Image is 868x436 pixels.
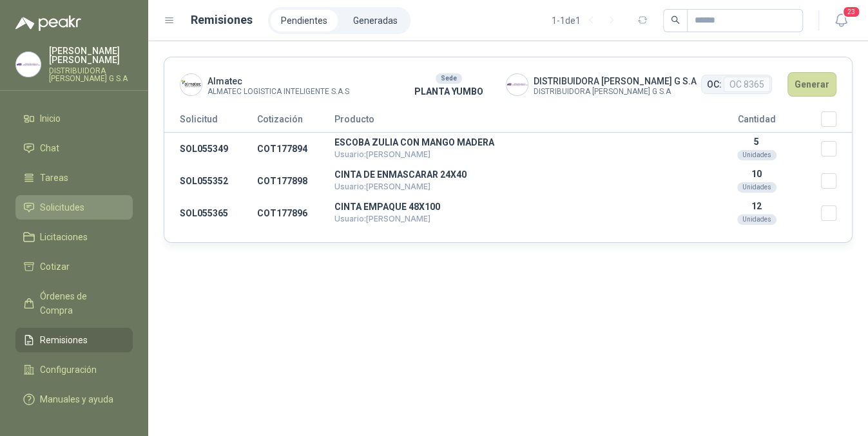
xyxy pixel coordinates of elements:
[257,197,334,229] td: COT177896
[821,111,852,133] th: Seleccionar/deseleccionar
[534,88,697,95] span: DISTRIBUIDORA [PERSON_NAME] G S.A
[15,225,133,249] a: Licitaciones
[552,10,622,31] div: 1 - 1 de 1
[737,214,776,225] div: Unidades
[40,392,113,406] span: Manuales y ayuda
[257,111,334,133] th: Cotización
[692,201,821,211] p: 12
[40,200,84,214] span: Solicitudes
[15,328,133,352] a: Remisiones
[207,88,349,95] span: ALMATEC LOGISTICA INTELIGENTE S.A.S
[164,165,257,197] td: SOL055352
[737,150,776,160] div: Unidades
[737,182,776,193] div: Unidades
[15,387,133,412] a: Manuales y ayuda
[334,138,692,147] p: ESCOBA ZULIA CON MANGO MADERA
[40,260,70,274] span: Cotizar
[40,111,61,126] span: Inicio
[692,111,821,133] th: Cantidad
[842,6,860,18] span: 23
[49,67,133,82] p: DISTRIBUIDORA [PERSON_NAME] G S.A
[15,136,133,160] a: Chat
[164,111,257,133] th: Solicitud
[334,202,692,211] p: CINTA EMPAQUE 48X100
[40,333,88,347] span: Remisiones
[164,197,257,229] td: SOL055365
[191,11,253,29] h1: Remisiones
[15,106,133,131] a: Inicio
[534,74,697,88] span: DISTRIBUIDORA [PERSON_NAME] G S.A
[15,195,133,220] a: Solicitudes
[257,133,334,166] td: COT177894
[692,137,821,147] p: 5
[207,74,349,88] span: Almatec
[334,170,692,179] p: CINTA DE ENMASCARAR 24X40
[821,165,852,197] td: Seleccionar/deseleccionar
[334,214,430,223] span: Usuario: [PERSON_NAME]
[15,15,81,31] img: Logo peakr
[15,166,133,190] a: Tareas
[671,15,680,24] span: search
[334,149,430,159] span: Usuario: [PERSON_NAME]
[40,363,97,377] span: Configuración
[16,52,41,77] img: Company Logo
[15,357,133,382] a: Configuración
[787,72,836,97] button: Generar
[334,111,692,133] th: Producto
[40,289,121,318] span: Órdenes de Compra
[40,141,59,155] span: Chat
[506,74,528,95] img: Company Logo
[392,84,506,99] p: PLANTA YUMBO
[343,10,408,32] a: Generadas
[821,197,852,229] td: Seleccionar/deseleccionar
[40,230,88,244] span: Licitaciones
[436,73,462,84] div: Sede
[692,169,821,179] p: 10
[724,77,770,92] span: OC 8365
[257,165,334,197] td: COT177898
[40,171,68,185] span: Tareas
[164,133,257,166] td: SOL055349
[707,77,722,91] span: OC:
[15,284,133,323] a: Órdenes de Compra
[49,46,133,64] p: [PERSON_NAME] [PERSON_NAME]
[15,254,133,279] a: Cotizar
[180,74,202,95] img: Company Logo
[334,182,430,191] span: Usuario: [PERSON_NAME]
[271,10,338,32] a: Pendientes
[829,9,853,32] button: 23
[821,133,852,166] td: Seleccionar/deseleccionar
